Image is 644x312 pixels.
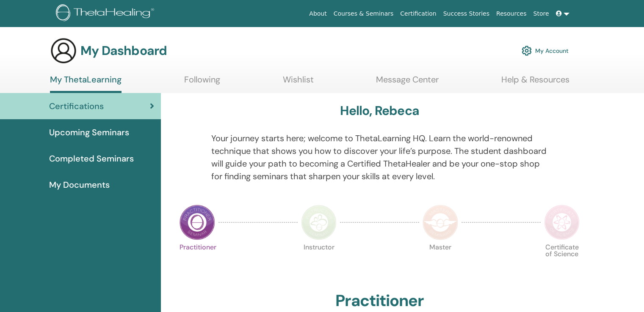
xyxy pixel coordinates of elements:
[283,74,314,91] a: Wishlist
[522,41,569,60] a: My Account
[184,74,220,91] a: Following
[49,178,110,191] span: My Documents
[501,74,569,91] a: Help & Resources
[180,244,215,279] p: Practitioner
[50,74,122,93] a: My ThetaLearning
[335,291,424,311] h2: Practitioner
[530,6,553,22] a: Store
[180,205,215,240] img: Practitioner
[49,126,129,139] span: Upcoming Seminars
[544,244,580,279] p: Certificate of Science
[301,205,337,240] img: Instructor
[330,6,397,22] a: Courses & Seminars
[423,205,458,240] img: Master
[80,43,167,58] h3: My Dashboard
[49,152,134,165] span: Completed Seminars
[340,103,419,118] h3: Hello, Rebeca
[423,244,458,279] p: Master
[522,44,532,58] img: cog.svg
[50,37,77,64] img: generic-user-icon.jpg
[376,74,439,91] a: Message Center
[56,4,157,23] img: logo.png
[49,100,104,112] span: Certifications
[493,6,530,22] a: Resources
[544,205,580,240] img: Certificate of Science
[301,244,337,279] p: Instructor
[306,6,330,22] a: About
[211,132,548,183] p: Your journey starts here; welcome to ThetaLearning HQ. Learn the world-renowned technique that sh...
[397,6,439,22] a: Certification
[440,6,493,22] a: Success Stories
